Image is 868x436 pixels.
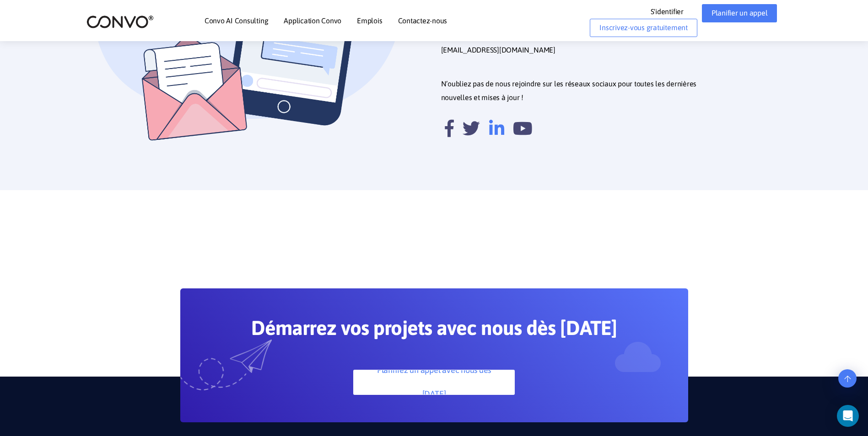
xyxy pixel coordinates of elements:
h2: Démarrez vos projets avec nous dès [DATE] [224,316,645,347]
a: Convo AI Consulting [205,17,268,24]
a: Planifiez un appel avec nous dès [DATE] [353,370,515,395]
a: Planifier un appel [702,4,777,22]
a: Inscrivez-vous gratuitement [590,19,697,37]
a: [EMAIL_ADDRESS][DOMAIN_NAME] [441,43,555,57]
a: S'identifier [651,4,697,19]
a: Emplois [357,17,382,24]
a: Contactez-nous [398,17,447,24]
div: Ouvrez Intercom Messenger [837,405,859,427]
p: N’oubliez pas de nous rejoindre sur les réseaux sociaux pour toutes les dernières nouvelles et mi... [441,77,782,105]
a: Application Convo [284,17,341,24]
img: logo_2.png [86,15,154,29]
